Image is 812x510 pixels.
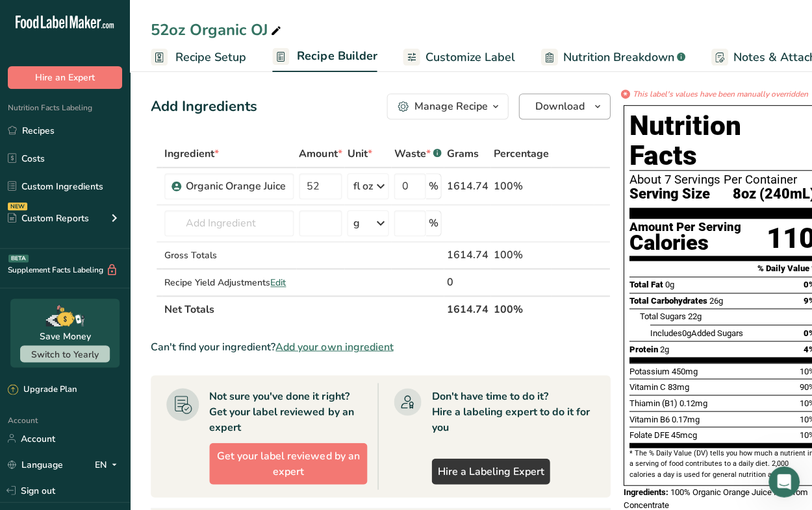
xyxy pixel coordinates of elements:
[629,430,668,439] span: Folate DFE
[659,344,668,354] span: 2g
[671,414,699,424] span: 0.17mg
[95,456,122,472] div: EN
[40,329,91,343] div: Save Money
[446,274,488,290] div: 0
[667,382,689,391] span: 83mg
[272,42,377,73] a: Recipe Builder
[563,49,674,66] span: Nutrition Breakdown
[8,212,88,225] div: Custom Reports
[347,146,372,162] span: Unit
[623,487,668,496] span: Ingredients:
[768,466,799,497] iframe: Intercom live chat
[8,254,29,262] div: BETA
[493,146,548,162] span: Percentage
[297,47,377,65] span: Recipe Builder
[446,146,478,162] span: Grams
[709,296,722,306] span: 26g
[518,93,610,119] button: Download
[164,249,294,262] div: Gross Totals
[629,344,657,354] span: Protein
[270,276,286,289] span: Edit
[679,398,707,407] span: 0.12mg
[8,453,63,476] a: Language
[493,178,548,194] div: 100%
[431,388,594,435] div: Don't have time to do it? Hire a labeling expert to do it for you
[151,339,610,354] div: Can't find your ingredient?
[387,93,508,119] button: Manage Recipe
[209,443,367,484] button: Get your label reviewed by an expert
[629,382,665,391] span: Vitamin C
[446,247,488,263] div: 1614.74
[629,221,741,234] div: Amount Per Serving
[629,296,707,306] span: Total Carbohydrates
[493,247,548,263] div: 100%
[151,18,284,42] div: 52oz Organic OJ
[671,366,697,376] span: 450mg
[687,311,701,321] span: 22g
[650,328,742,337] span: Includes Added Sugars
[403,43,514,72] a: Customize Label
[175,49,246,66] span: Recipe Setup
[444,295,490,322] th: 1614.74
[164,146,219,162] span: Ingredient
[535,99,584,114] span: Download
[632,88,807,100] i: This label's values have been manually overridden
[623,487,807,509] span: 100% Organic Orange Juice Not From Concentrate
[31,348,99,360] span: Switch to Yearly
[490,295,551,322] th: 100%
[151,43,246,72] a: Recipe Setup
[665,280,674,289] span: 0g
[670,430,696,439] span: 45mcg
[629,366,669,376] span: Potassium
[446,178,488,194] div: 1614.74
[8,66,122,89] button: Hire an Expert
[681,328,691,337] span: 0g
[209,388,367,435] div: Not sure you've done it right? Get your label reviewed by an expert
[425,49,514,66] span: Customize Label
[629,234,741,252] div: Calories
[151,96,257,117] div: Add Ingredients
[162,295,444,322] th: Net Totals
[629,186,709,202] span: Serving Size
[540,43,685,72] a: Nutrition Breakdown
[414,99,487,114] div: Manage Recipe
[275,339,393,354] span: Add your own ingredient
[164,210,294,236] input: Add Ingredient
[186,178,286,194] div: Organic Orange Juice
[639,311,685,321] span: Total Sugars
[8,202,27,210] div: NEW
[353,215,359,231] div: g
[431,458,550,484] a: Hire a Labeling Expert
[353,178,372,194] div: fl oz
[8,383,77,396] div: Upgrade Plan
[299,146,342,162] span: Amount
[629,398,677,407] span: Thiamin (B1)
[629,414,669,424] span: Vitamin B6
[394,146,441,162] div: Waste
[20,345,110,362] button: Switch to Yearly
[215,448,361,479] span: Get your label reviewed by an expert
[164,276,294,289] div: Recipe Yield Adjustments
[629,280,663,289] span: Total Fat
